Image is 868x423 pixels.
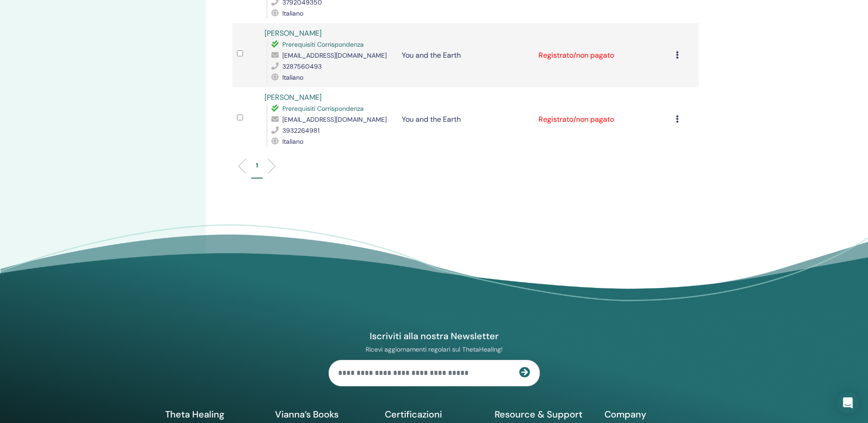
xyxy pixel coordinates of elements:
span: 3287560493 [282,62,322,70]
span: Italiano [282,137,303,146]
h5: Certificazioni [385,408,484,420]
h5: Resource & Support [495,408,593,420]
p: 1 [256,161,258,170]
h5: Vianna’s Books [275,408,374,420]
span: Prerequisiti Corrispondenza [282,40,364,49]
span: Italiano [282,9,303,17]
td: You and the Earth [397,87,534,152]
td: You and the Earth [397,23,534,87]
span: Prerequisiti Corrispondenza [282,104,364,113]
span: [EMAIL_ADDRESS][DOMAIN_NAME] [282,51,387,60]
span: [EMAIL_ADDRESS][DOMAIN_NAME] [282,115,387,124]
p: Ricevi aggiornamenti regolari sul ThetaHealing! [329,345,540,353]
span: Italiano [282,73,303,81]
span: 3932264981 [282,126,319,135]
a: [PERSON_NAME] [264,28,322,38]
h4: Iscriviti alla nostra Newsletter [329,330,540,342]
div: Open Intercom Messenger [837,392,859,414]
h5: Company [604,408,703,420]
a: [PERSON_NAME] [264,92,322,102]
h5: Theta Healing [165,408,264,420]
